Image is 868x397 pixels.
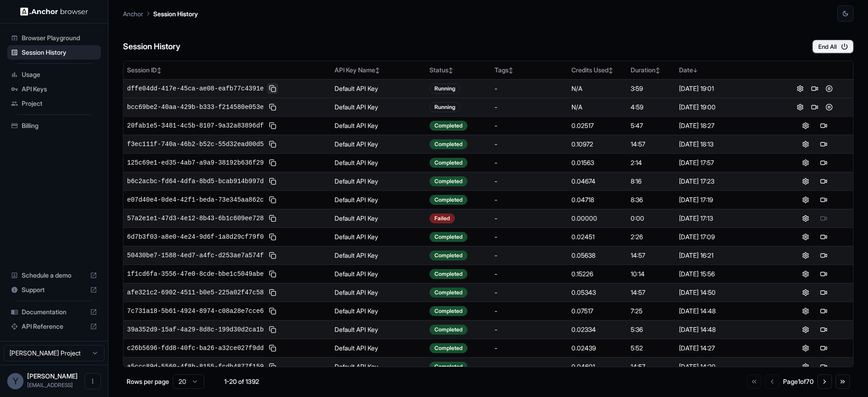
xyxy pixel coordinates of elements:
div: 8:16 [631,177,671,186]
div: Completed [429,343,467,353]
div: [DATE] 18:27 [679,121,773,130]
p: Session History [153,9,198,19]
nav: breadcrumb [123,9,198,19]
div: Duration [631,66,671,75]
div: Schedule a demo [7,268,101,283]
div: Usage [7,67,101,82]
div: Completed [429,362,467,372]
div: Completed [429,232,467,242]
div: - [495,84,564,93]
div: 14:57 [631,140,671,149]
span: 6d7b3f03-a8e0-4e24-9d6f-1a8d29cf79f0 [127,232,264,241]
div: 1-20 of 1392 [219,377,264,386]
span: b6c2acbc-fd64-4dfa-8bd5-bcab914b997d [127,177,264,186]
div: - [495,195,564,204]
div: [DATE] 17:57 [679,158,773,167]
td: Default API Key [331,116,426,135]
div: Page 1 of 70 [783,377,814,386]
div: Completed [429,269,467,279]
td: Default API Key [331,265,426,283]
div: [DATE] 14:20 [679,362,773,371]
div: Completed [429,325,467,335]
div: 0.04674 [571,177,623,186]
span: Session History [22,48,97,57]
div: - [495,362,564,371]
div: 0.04718 [571,195,623,204]
div: [DATE] 15:56 [679,269,773,279]
span: Documentation [22,307,86,317]
div: - [495,103,564,112]
div: 0.07517 [571,307,623,316]
div: - [495,214,564,223]
div: [DATE] 17:19 [679,195,773,204]
div: [DATE] 17:23 [679,177,773,186]
button: Open menu [85,373,101,389]
div: - [495,269,564,279]
span: 125c69e1-ed35-4ab7-a9a9-38192b636f29 [127,158,264,167]
div: 10:14 [631,269,671,279]
span: 1f1cd6fa-3556-47e0-8cde-bbe1c5049abe [127,269,264,279]
div: Status [429,66,487,75]
td: Default API Key [331,246,426,265]
span: ↕ [609,67,613,74]
td: Default API Key [331,79,426,98]
span: f3ec111f-740a-46b2-b52c-55d32ead00d5 [127,140,264,149]
span: ↕ [509,67,513,74]
div: - [495,307,564,316]
span: bcc69be2-40aa-429b-b333-f214580e053e [127,103,264,112]
span: 50430be7-1588-4ed7-a4fc-d253ae7a574f [127,251,264,260]
div: - [495,177,564,186]
td: Default API Key [331,153,426,172]
span: ↕ [157,67,161,74]
div: Completed [429,176,467,186]
div: 5:52 [631,344,671,353]
span: dffe04dd-417e-45ca-ae08-eafb77c4391e [127,84,264,93]
td: Default API Key [331,209,426,227]
span: yuma@o-mega.ai [27,382,73,388]
div: Y [7,373,24,389]
div: - [495,158,564,167]
td: Default API Key [331,190,426,209]
div: 0.15226 [571,269,623,279]
td: Default API Key [331,357,426,376]
div: Completed [429,288,467,298]
div: Failed [429,213,455,223]
div: 7:25 [631,307,671,316]
div: API Keys [7,82,101,96]
div: 2:26 [631,232,671,241]
div: Session ID [127,66,327,75]
div: [DATE] 14:48 [679,307,773,316]
td: Default API Key [331,227,426,246]
span: afe321c2-6902-4511-b0e5-225a02f47c58 [127,288,264,297]
div: [DATE] 17:09 [679,232,773,241]
span: API Reference [22,322,86,331]
td: Default API Key [331,283,426,302]
div: [DATE] 14:27 [679,344,773,353]
button: End All [812,40,854,53]
div: Credits Used [571,66,623,75]
span: 39a352d9-15af-4a29-8d8c-199d30d2ca1b [127,325,264,334]
div: [DATE] 16:21 [679,251,773,260]
td: Default API Key [331,98,426,116]
span: 7c731a18-5b61-4924-8974-c08a28e7cce6 [127,307,264,316]
div: - [495,344,564,353]
div: Completed [429,306,467,316]
div: 14:57 [631,362,671,371]
div: [DATE] 19:00 [679,103,773,112]
div: N/A [571,84,623,93]
span: API Keys [22,85,97,94]
span: ↕ [375,67,380,74]
p: Rows per page [127,377,169,386]
div: Completed [429,139,467,149]
span: Yuma Heymans [27,372,78,380]
div: Running [429,84,460,94]
div: [DATE] 18:13 [679,140,773,149]
p: Anchor [123,9,143,19]
span: e07d40e4-0de4-42f1-beda-73e345aa862c [127,195,264,204]
h6: Session History [123,40,180,53]
div: Support [7,283,101,297]
div: - [495,288,564,297]
div: N/A [571,103,623,112]
div: - [495,121,564,130]
div: - [495,325,564,334]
